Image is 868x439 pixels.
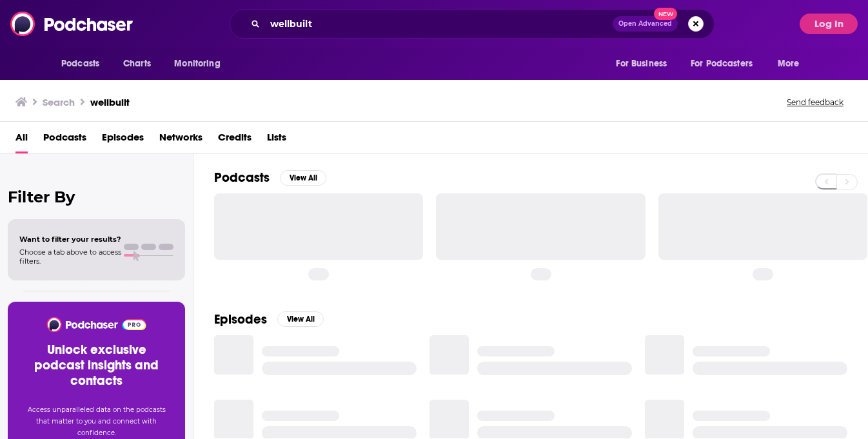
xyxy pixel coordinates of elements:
[123,55,151,73] span: Charts
[43,127,86,153] a: Podcasts
[43,96,75,108] h3: Search
[165,52,237,76] button: open menu
[800,14,858,34] button: Log In
[61,55,99,73] span: Podcasts
[90,96,130,108] h3: wellbuilt
[616,55,667,73] span: For Business
[19,235,121,244] span: Want to filter your results?
[10,12,134,36] img: Podchaser - Follow, Share and Rate Podcasts
[23,342,170,389] h3: Unlock exclusive podcast insights and contacts
[607,52,683,76] button: open menu
[265,14,613,34] input: Search podcasts, credits, & more...
[277,311,324,327] button: View All
[778,55,800,73] span: More
[230,9,715,39] div: Search podcasts, credits, & more...
[682,52,771,76] button: open menu
[115,52,159,76] a: Charts
[691,55,753,73] span: For Podcasters
[218,127,252,153] a: Credits
[159,127,202,153] a: Networks
[15,127,28,153] a: All
[8,188,185,206] h2: Filter By
[214,170,270,186] h2: Podcasts
[214,311,267,327] h2: Episodes
[214,311,324,327] a: EpisodesView All
[613,16,678,32] button: Open AdvancedNew
[23,404,170,439] p: Access unparalleled data on the podcasts that matter to you and connect with confidence.
[214,170,326,186] a: PodcastsView All
[267,127,286,153] a: Lists
[52,52,116,76] button: open menu
[769,52,816,76] button: open menu
[618,21,672,27] span: Open Advanced
[654,8,677,20] span: New
[46,317,147,332] img: Podchaser - Follow, Share and Rate Podcasts
[19,248,121,266] span: Choose a tab above to access filters.
[174,55,220,73] span: Monitoring
[102,127,144,153] a: Episodes
[280,170,326,186] button: View All
[783,97,847,108] button: Send feedback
